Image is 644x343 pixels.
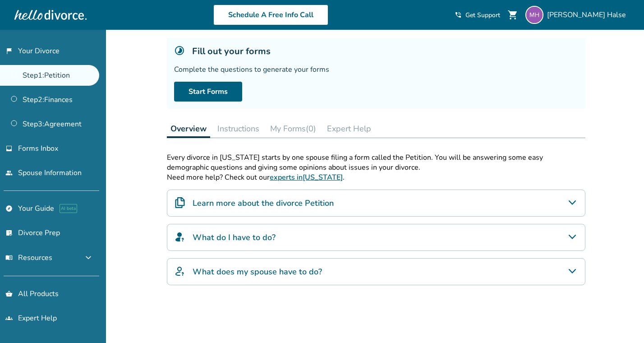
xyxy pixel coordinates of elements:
span: flag_2 [5,47,13,55]
span: AI beta [60,204,77,213]
span: shopping_cart [507,9,518,20]
button: My Forms(0) [267,120,320,138]
span: menu_book [5,254,13,261]
img: michaelakristenhalse@gmail.com [525,6,543,24]
span: Get Support [465,11,500,19]
div: What does my spouse have to do? [167,258,585,285]
p: Need more help? Check out our . [167,172,585,182]
a: phone_in_talkGet Support [455,11,500,19]
span: phone_in_talk [455,11,462,19]
span: [PERSON_NAME] Halse [547,10,630,20]
h5: Fill out your forms [192,45,271,57]
h4: What do I have to do? [193,232,276,243]
img: Learn more about the divorce Petition [175,197,185,208]
span: Forms Inbox [18,144,58,153]
span: explore [5,205,13,212]
button: Overview [167,120,210,138]
span: inbox [5,145,13,152]
div: Learn more about the divorce Petition [167,190,585,217]
span: shopping_basket [5,290,13,297]
h4: What does my spouse have to do? [193,266,322,278]
span: expand_more [83,252,94,263]
a: experts in[US_STATE] [270,172,343,182]
button: Instructions [214,120,263,138]
div: Complete the questions to generate your forms [174,65,578,74]
iframe: Chat Widget [599,300,644,343]
span: list_alt_check [5,229,13,236]
h4: Learn more about the divorce Petition [193,197,334,209]
img: What do I have to do? [175,232,185,242]
a: Start Forms [174,82,242,102]
span: Resources [5,253,52,263]
a: Schedule A Free Info Call [213,5,328,25]
img: What does my spouse have to do? [175,266,185,277]
span: groups [5,315,13,322]
button: Expert Help [323,120,375,138]
div: What do I have to do? [167,224,585,251]
p: Every divorce in [US_STATE] starts by one spouse filing a form called the Petition. You will be a... [167,153,585,172]
span: people [5,169,13,176]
